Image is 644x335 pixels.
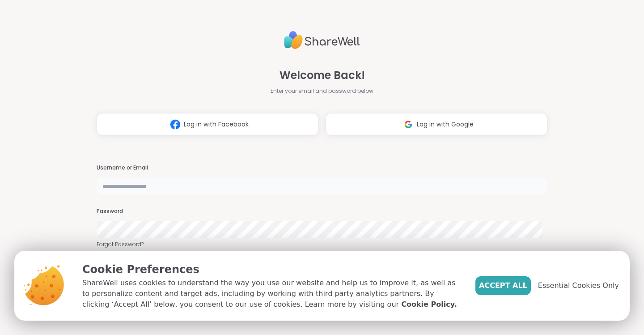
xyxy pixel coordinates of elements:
h3: Username or Email [97,164,547,172]
img: ShareWell Logomark [167,116,184,133]
button: Accept All [475,276,531,295]
img: ShareWell Logomark [400,116,417,133]
span: Welcome Back! [280,67,365,83]
span: Enter your email and password below [271,87,373,95]
span: Accept All [479,280,527,291]
button: Log in with Facebook [97,113,318,135]
span: Essential Cookies Only [538,280,619,291]
a: Forgot Password? [97,240,547,248]
span: Log in with Google [417,120,474,129]
p: ShareWell uses cookies to understand the way you use our website and help us to improve it, as we... [82,278,461,310]
h3: Password [97,208,547,215]
a: Cookie Policy. [401,299,457,310]
img: ShareWell Logo [284,27,360,53]
p: Cookie Preferences [82,261,461,278]
button: Log in with Google [326,113,547,135]
span: Log in with Facebook [184,120,249,129]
